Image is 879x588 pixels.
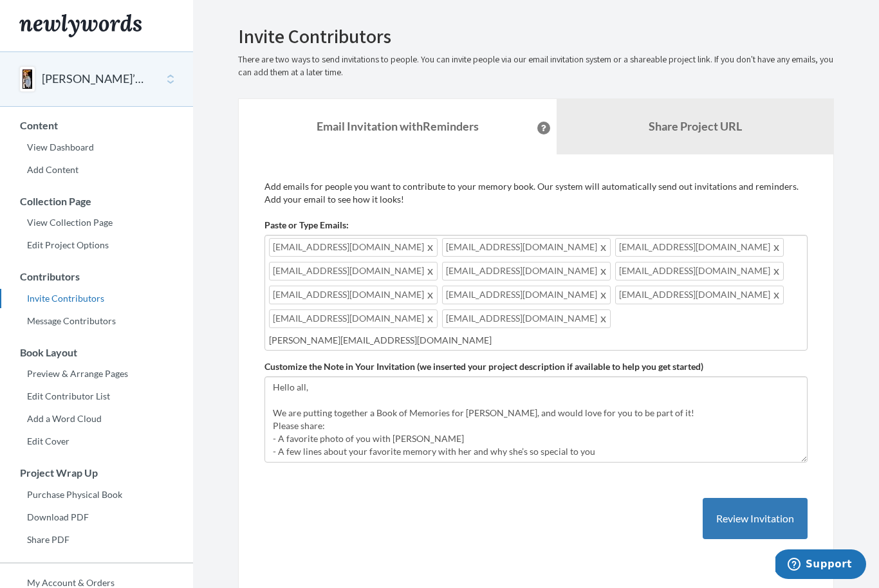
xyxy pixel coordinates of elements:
span: [EMAIL_ADDRESS][DOMAIN_NAME] [269,262,438,280]
h3: Content [1,120,193,131]
span: [EMAIL_ADDRESS][DOMAIN_NAME] [269,286,438,304]
input: Add contributor email(s) here... [269,333,803,347]
h3: Contributors [1,271,193,282]
h3: Collection Page [1,196,193,207]
b: Share Project URL [649,119,742,133]
button: [PERSON_NAME]’s 50th Birthday [42,71,146,87]
iframe: Opens a widget where you can chat to one of our agents [775,549,866,582]
p: There are two ways to send invitations to people. You can invite people via our email invitation ... [238,53,834,79]
span: [EMAIL_ADDRESS][DOMAIN_NAME] [269,309,438,328]
span: [EMAIL_ADDRESS][DOMAIN_NAME] [615,238,784,257]
label: Customize the Note in Your Invitation (we inserted your project description if available to help ... [264,360,703,373]
img: Newlywords logo [19,14,142,37]
button: Review Invitation [703,498,808,540]
h3: Book Layout [1,347,193,358]
span: [EMAIL_ADDRESS][DOMAIN_NAME] [442,238,611,257]
label: Paste or Type Emails: [264,219,349,232]
h3: Project Wrap Up [1,467,193,479]
span: [EMAIL_ADDRESS][DOMAIN_NAME] [615,286,784,304]
p: Add emails for people you want to contribute to your memory book. Our system will automatically s... [264,180,808,206]
h2: Invite Contributors [238,26,834,47]
span: [EMAIL_ADDRESS][DOMAIN_NAME] [442,262,611,280]
span: [EMAIL_ADDRESS][DOMAIN_NAME] [615,262,784,280]
textarea: Hello all, I’m putting together a Book of Memories for [PERSON_NAME], and I’d love for you to be ... [264,376,808,463]
span: [EMAIL_ADDRESS][DOMAIN_NAME] [442,309,611,328]
strong: Email Invitation with Reminders [317,119,479,133]
span: [EMAIL_ADDRESS][DOMAIN_NAME] [442,286,611,304]
span: [EMAIL_ADDRESS][DOMAIN_NAME] [269,238,438,257]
